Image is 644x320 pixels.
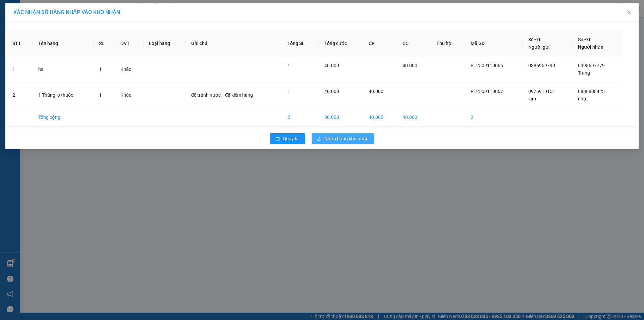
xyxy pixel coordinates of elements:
td: 40.000 [363,108,397,127]
span: Trang [578,70,590,76]
span: Quay lại [283,135,300,142]
span: 1 [287,89,290,94]
th: Tên hàng [33,31,94,56]
td: Khác [115,56,144,82]
span: 0976919151 [528,89,555,94]
span: 40.000 [402,63,417,68]
span: Người nhận [578,44,603,50]
span: rollback [275,136,280,142]
span: lam [528,96,536,101]
td: 40.000 [397,108,431,127]
td: 2 [465,108,523,127]
td: Tổng cộng [33,108,94,127]
span: để tránh nước, - đã kiểm hàng [191,92,253,98]
span: nhật [578,96,588,101]
td: 2 [7,82,33,108]
td: 1 [7,56,33,82]
th: Tổng SL [282,31,319,56]
span: Nhập hàng kho nhận [324,135,369,142]
th: STT [7,31,33,56]
span: 40.000 [324,63,339,68]
span: close [627,10,632,15]
span: download [317,136,322,142]
th: ĐVT [115,31,144,56]
span: PT2509110067 [471,89,503,94]
td: 1 Thùng lọ thuốc [33,82,94,108]
button: Close [620,3,639,22]
td: 2 [282,108,319,127]
td: 80.000 [319,108,363,127]
th: CC [397,31,431,56]
th: Loại hàng [144,31,186,56]
td: hs [33,56,94,82]
span: 40.000 [324,89,339,94]
span: 0386959790 [528,63,555,68]
button: rollbackQuay lại [270,133,305,144]
span: Người gửi [528,44,550,50]
th: Thu hộ [431,31,465,56]
span: Số ĐT [528,37,541,42]
span: 1 [99,66,102,72]
th: Ghi chú [186,31,282,56]
span: XÁC NHẬN SỐ HÀNG NHẬP VÀO KHO NHẬN [13,9,120,15]
span: PT2509110066 [471,63,503,68]
td: Khác [115,82,144,108]
th: Mã GD [465,31,523,56]
span: 40.000 [369,89,383,94]
th: SL [94,31,115,56]
th: Tổng cước [319,31,363,56]
span: 0398697779 [578,63,605,68]
span: 1 [287,63,290,68]
span: Số ĐT [578,37,591,42]
span: 0886808423 [578,89,605,94]
button: downloadNhập hàng kho nhận [312,133,374,144]
th: CR [363,31,397,56]
span: 1 [99,92,102,98]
